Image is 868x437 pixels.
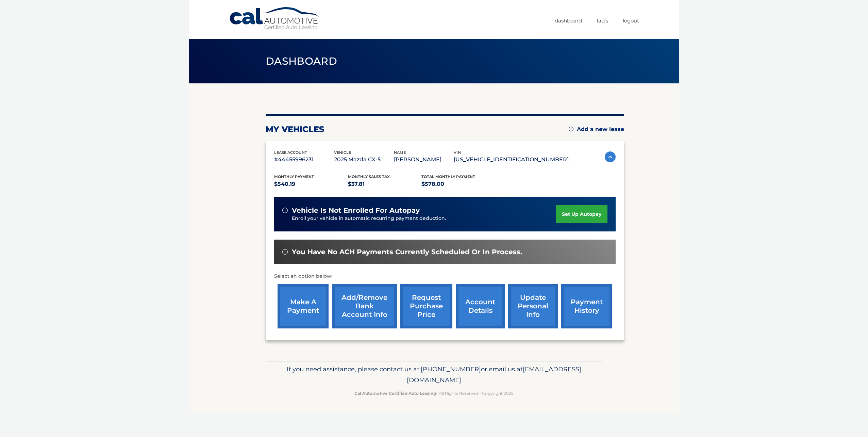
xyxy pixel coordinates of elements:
p: $37.81 [348,179,422,189]
a: payment history [561,284,612,328]
a: set up autopay [556,205,607,223]
img: alert-white.svg [282,208,288,213]
span: Monthly sales Tax [348,174,390,179]
span: vehicle [334,150,351,155]
a: Add/Remove bank account info [332,284,397,328]
a: Dashboard [555,15,582,26]
span: lease account [274,150,307,155]
span: [PHONE_NUMBER] [421,365,481,373]
p: $578.00 [421,179,495,189]
a: FAQ's [597,15,608,26]
p: Select an option below: [274,272,616,280]
img: add.svg [569,127,573,131]
p: [US_VEHICLE_IDENTIFICATION_NUMBER] [454,155,569,164]
a: Cal Automotive [229,7,321,31]
a: Add a new lease [569,126,624,133]
p: If you need assistance, please contact us at: or email us at [270,364,598,386]
p: Enroll your vehicle in automatic recurring payment deduction. [292,215,556,222]
span: name [394,150,406,155]
span: Total Monthly Payment [421,174,475,179]
span: vin [454,150,461,155]
p: [PERSON_NAME] [394,155,454,164]
p: $540.19 [274,179,348,189]
span: vehicle is not enrolled for autopay [292,206,420,215]
span: Dashboard [266,55,337,67]
a: account details [456,284,505,328]
h2: my vehicles [266,124,324,134]
a: request purchase price [400,284,452,328]
img: alert-white.svg [282,249,288,255]
strong: Cal Automotive Certified Auto Leasing [354,391,436,396]
p: - All Rights Reserved - Copyright 2025 [270,390,598,397]
p: #44455996231 [274,155,334,164]
a: Logout [623,15,639,26]
a: update personal info [508,284,558,328]
span: You have no ACH payments currently scheduled or in process. [292,248,522,256]
p: 2025 Mazda CX-5 [334,155,394,164]
span: [EMAIL_ADDRESS][DOMAIN_NAME] [407,365,581,384]
a: make a payment [278,284,329,328]
span: Monthly Payment [274,174,314,179]
img: accordion-active.svg [605,151,616,162]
